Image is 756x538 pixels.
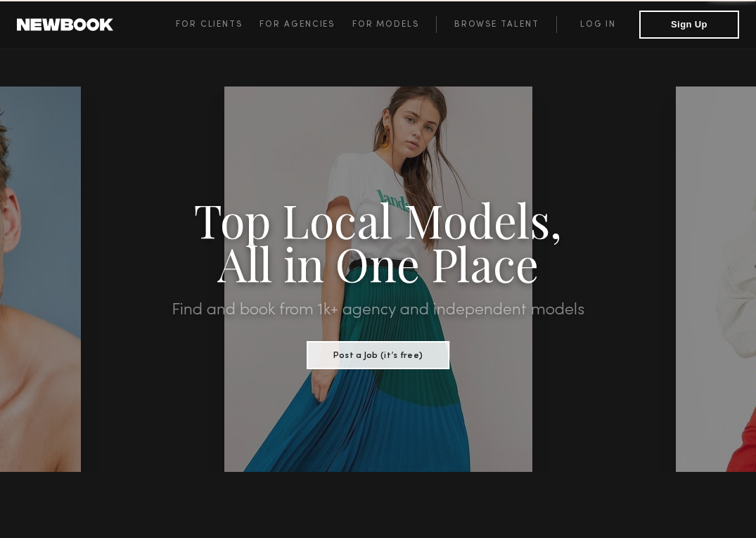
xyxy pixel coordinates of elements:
a: Log in [556,16,639,33]
h1: Top Local Models, All in One Place [57,198,700,285]
a: For Agencies [260,16,352,33]
span: For Models [352,20,419,29]
button: Post a Job (it’s free) [307,341,449,369]
a: Post a Job (it’s free) [307,346,449,361]
h2: Find and book from 1k+ agency and independent models [57,302,700,319]
span: For Agencies [260,20,335,29]
button: Sign Up [639,11,739,39]
a: For Clients [176,16,260,33]
a: Browse Talent [436,16,556,33]
span: For Clients [176,20,243,29]
a: For Models [352,16,437,33]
